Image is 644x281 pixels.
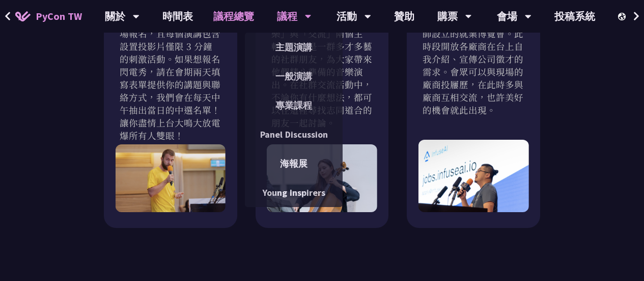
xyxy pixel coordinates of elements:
[245,64,343,88] a: 一般演講
[245,35,343,59] a: 主題演講
[5,4,92,29] a: PyCon TW
[618,13,628,20] img: Locale Icon
[418,140,528,212] img: Job Fair
[116,144,226,212] img: Lightning Talk
[245,151,343,175] a: 海報展
[423,14,524,116] p: Job Fair 是一個為 工程師設立的就業博覽會。此時段開放各廠商在台上自我介紹、宣傳公司徵才的需求。會眾可以與現場的廠商投屨歷，在此時多與廠商互相交流，也許美好的機會就此出現。
[245,122,343,146] a: Panel Discussion
[245,181,343,205] a: Young Inspirers
[15,11,31,21] img: Home icon of PyCon TW 2025
[245,93,343,117] a: 專業課程
[120,14,221,142] p: 這是一個開放給所有人現場報名，且每個演講包含設置投影片僅限 3 分鐘的刺激活動。如果想報名閃電秀，請在會期兩天填寫表單提供你的講題與聯絡方式，我們會在每天中午抽出當日的中選名單！讓你盡情上台大鳴...
[36,9,82,24] span: PyCon TW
